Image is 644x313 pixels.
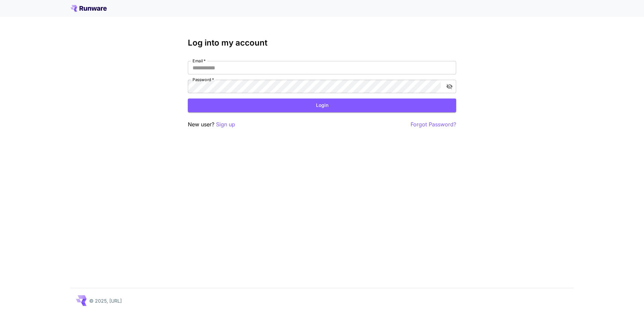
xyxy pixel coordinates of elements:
[216,120,235,129] button: Sign up
[411,120,456,129] button: Forgot Password?
[443,80,455,92] button: toggle password visibility
[188,120,235,129] p: New user?
[188,38,456,48] h3: Log into my account
[193,58,206,64] label: Email
[89,297,122,304] p: © 2025, [URL]
[193,77,214,82] label: Password
[188,99,456,112] button: Login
